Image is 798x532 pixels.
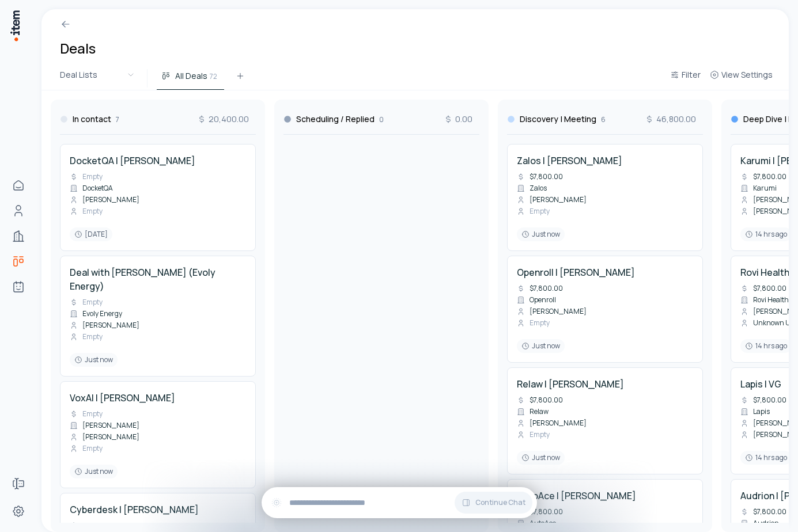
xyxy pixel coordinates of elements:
[517,195,587,204] div: [PERSON_NAME]
[70,154,246,241] a: DocketQA | [PERSON_NAME]EmptyDocketQA[PERSON_NAME]Empty[DATE]
[70,465,118,478] div: Just now
[740,407,770,416] div: Lapis
[530,207,550,216] span: Empty
[70,432,139,442] div: [PERSON_NAME]
[444,113,472,125] span: 0.00
[70,421,139,430] div: [PERSON_NAME]
[517,265,693,353] a: Openroll | [PERSON_NAME]$7,800.00Openroll[PERSON_NAME]EmptyJust now
[7,225,30,248] a: Companies
[517,407,549,416] div: Relaw
[82,207,103,216] span: Empty
[517,295,556,305] div: Openroll
[507,256,703,363] div: Openroll | [PERSON_NAME]$7,800.00Openroll[PERSON_NAME]EmptyJust now
[70,353,118,367] div: Just now
[517,507,563,516] div: $7,800.00
[517,284,563,293] div: $7,800.00
[60,144,256,251] div: DocketQA | [PERSON_NAME]EmptyDocketQA[PERSON_NAME]Empty[DATE]
[283,109,479,135] div: Scheduling / Replied00.00
[379,115,384,124] span: 0
[7,275,30,298] a: Agents
[70,184,113,193] div: DocketQA
[645,113,696,125] span: 46,800.00
[740,396,786,405] div: $7,800.00
[740,284,786,293] div: $7,800.00
[70,195,139,204] div: [PERSON_NAME]
[517,154,622,168] h4: Zalos | [PERSON_NAME]
[517,419,587,428] div: [PERSON_NAME]
[157,69,224,90] button: All Deals72
[517,451,565,465] div: Just now
[740,451,792,465] div: 14 hrs ago
[60,109,256,135] div: In contact720,400.00
[517,265,635,279] h4: Openroll | [PERSON_NAME]
[740,184,777,193] div: Karumi
[7,472,30,495] a: Forms
[740,339,792,353] div: 14 hrs ago
[82,444,103,453] span: Empty
[517,172,563,181] div: $7,800.00
[740,519,779,528] div: Audrion
[740,227,792,241] div: 14 hrs ago
[517,377,624,391] h4: Relaw | [PERSON_NAME]
[60,256,256,377] div: Deal with [PERSON_NAME] (Evoly Energy)EmptyEvoly Energy[PERSON_NAME]EmptyJust now
[73,113,111,125] h3: In contact
[9,9,21,42] img: Item Brain Logo
[455,492,532,514] button: Continue Chat
[665,68,705,89] button: Filter
[530,318,550,328] span: Empty
[82,409,103,419] span: Empty
[60,381,256,488] div: VoxAI | [PERSON_NAME]Empty[PERSON_NAME][PERSON_NAME]EmptyJust now
[475,498,525,507] span: Continue Chat
[70,227,112,241] div: [DATE]
[517,184,547,193] div: Zalos
[517,396,563,405] div: $7,800.00
[7,199,30,222] a: Contacts
[296,113,375,125] h3: Scheduling / Replied
[601,115,606,124] span: 6
[740,507,786,516] div: $7,800.00
[507,144,703,251] div: Zalos | [PERSON_NAME]$7,800.00Zalos[PERSON_NAME]EmptyJust now
[507,109,703,135] div: Discovery | Meeting646,800.00
[197,113,249,125] span: 20,400.00
[7,250,30,273] a: deals
[70,503,199,516] h4: Cyberdesk | [PERSON_NAME]
[740,377,781,391] h4: Lapis | VG
[682,69,701,81] span: Filter
[530,430,550,439] span: Empty
[520,113,596,125] h3: Discovery | Meeting
[7,500,30,523] a: Settings
[70,154,195,168] h4: DocketQA | [PERSON_NAME]
[70,265,246,367] a: Deal with [PERSON_NAME] (Evoly Energy)EmptyEvoly Energy[PERSON_NAME]EmptyJust now
[517,377,693,465] a: Relaw | [PERSON_NAME]$7,800.00Relaw[PERSON_NAME]EmptyJust now
[7,174,30,197] a: Home
[517,489,636,503] h4: AutoAce | [PERSON_NAME]
[82,332,103,341] span: Empty
[82,521,103,530] span: Empty
[262,487,537,518] div: Continue Chat
[175,70,207,82] span: All Deals
[70,265,246,293] h4: Deal with [PERSON_NAME] (Evoly Energy)
[82,172,103,181] span: Empty
[82,298,103,307] span: Empty
[60,39,96,58] h1: Deals
[507,367,703,474] div: Relaw | [PERSON_NAME]$7,800.00Relaw[PERSON_NAME]EmptyJust now
[740,295,789,305] div: Rovi Health
[70,391,246,478] a: VoxAI | [PERSON_NAME]Empty[PERSON_NAME][PERSON_NAME]EmptyJust now
[517,227,565,241] div: Just now
[721,69,773,81] span: View Settings
[740,172,786,181] div: $7,800.00
[517,154,693,241] a: Zalos | [PERSON_NAME]$7,800.00Zalos[PERSON_NAME]EmptyJust now
[70,391,175,405] h4: VoxAI | [PERSON_NAME]
[517,307,587,316] div: [PERSON_NAME]
[70,309,122,318] div: Evoly Energy
[210,71,217,81] span: 72
[517,339,565,353] div: Just now
[70,321,139,330] div: [PERSON_NAME]
[517,519,556,528] div: AutoAce
[116,115,119,124] span: 7
[705,68,777,89] button: View Settings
